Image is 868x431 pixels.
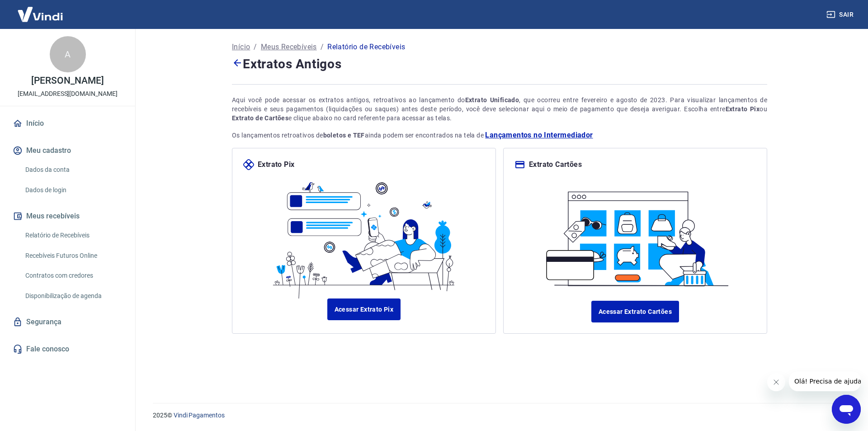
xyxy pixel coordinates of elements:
[11,206,124,226] button: Meus recebíveis
[258,159,294,170] p: Extrato Pix
[591,301,679,322] a: Acessar Extrato Cartões
[261,42,317,52] a: Meus Recebíveis
[767,373,785,391] iframe: Fechar mensagem
[22,161,124,179] a: Dados da conta
[22,246,124,265] a: Recebíveis Futuros Online
[529,159,582,170] p: Extrato Cartões
[327,298,401,320] a: Acessar Extrato Pix
[321,42,324,52] p: /
[232,54,767,73] h4: Extratos Antigos
[18,89,118,99] p: [EMAIL_ADDRESS][DOMAIN_NAME]
[465,96,519,104] strong: Extrato Unificado
[254,42,257,52] p: /
[485,130,593,141] a: Lançamentos no Intermediador
[726,105,760,113] strong: Extrato Pix
[31,76,104,85] p: [PERSON_NAME]
[232,95,767,123] div: Aqui você pode acessar os extratos antigos, retroativos ao lançamento do , que ocorreu entre feve...
[11,0,70,28] img: Vindi
[50,36,86,72] div: A
[232,114,288,122] strong: Extrato de Cartões
[22,226,124,245] a: Relatório de Recebíveis
[22,287,124,305] a: Disponibilização de agenda
[232,42,250,52] a: Início
[174,412,225,419] a: Vindi Pagamentos
[22,266,124,285] a: Contratos com credores
[153,411,846,420] p: 2025 ©
[327,42,405,52] p: Relatório de Recebíveis
[825,6,857,23] button: Sair
[11,114,124,133] a: Início
[232,130,767,141] p: Os lançamentos retroativos de ainda podem ser encontrados na tela de
[11,339,124,359] a: Fale conosco
[832,395,861,424] iframe: Botão para abrir a janela de mensagens
[5,6,76,14] span: Olá! Precisa de ajuda?
[11,312,124,332] a: Segurança
[267,170,460,298] img: ilustrapix.38d2ed8fdf785898d64e9b5bf3a9451d.svg
[789,371,861,391] iframe: Mensagem da empresa
[11,141,124,161] button: Meu cadastro
[22,181,124,199] a: Dados de login
[323,132,365,139] strong: boletos e TEF
[538,181,731,290] img: ilustracard.1447bf24807628a904eb562bb34ea6f9.svg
